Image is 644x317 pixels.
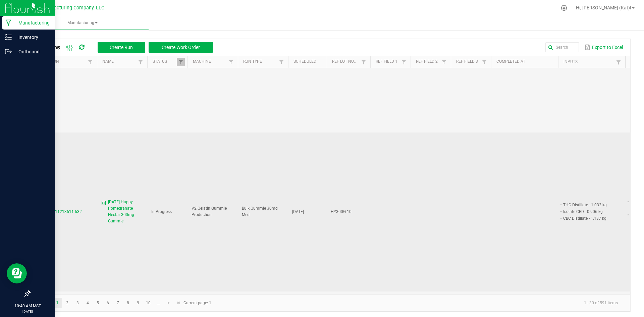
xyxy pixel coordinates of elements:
kendo-pager: Current page: 1 [30,295,630,312]
a: Filter [177,58,185,66]
a: Ref Field 2Sortable [416,59,440,64]
a: Page 1 [52,298,62,308]
a: Filter [227,58,235,66]
a: Ref Field 3Sortable [456,59,480,64]
a: Completed AtSortable [496,59,555,64]
a: Go to the last page [174,298,183,308]
a: Go to the next page [164,298,174,308]
a: Page 8 [123,298,133,308]
a: Ref Field 1Sortable [376,59,399,64]
a: Filter [277,58,285,66]
inline-svg: Outbound [5,48,12,55]
a: NameSortable [102,59,136,64]
p: Manufacturing [12,19,52,27]
button: Export to Excel [583,42,625,53]
inline-svg: Manufacturing [5,19,12,26]
input: Search [545,42,579,52]
div: All Runs [35,42,218,53]
a: StatusSortable [153,59,176,64]
span: [DATE] Happy Pomegranate Nectar 300mg Gummie [108,199,143,225]
span: HY300G-10 [331,209,352,214]
a: Page 7 [113,298,123,308]
a: Manufacturing [16,16,149,30]
p: 10:40 AM MST [3,303,52,309]
span: V2 Gelatin Gummie Production [192,206,227,217]
a: Filter [137,58,145,66]
div: Manage settings [560,5,568,11]
a: Page 11 [154,298,163,308]
a: Page 2 [62,298,72,308]
p: Inventory [12,33,52,41]
span: MP-20250911213611-632 [34,209,82,214]
th: Inputs [558,56,625,68]
li: Isolate CBD - 0.906 kg [562,208,615,215]
a: Page 3 [73,298,83,308]
a: Page 10 [144,298,153,308]
a: ScheduledSortable [293,59,324,64]
button: Create Run [98,42,145,53]
li: CBC Distillate - 1.137 kg [562,215,615,222]
li: THC Distillate - 1.032 kg [562,202,615,208]
a: Page 4 [83,298,93,308]
button: Create Work Order [149,42,213,53]
a: Filter [480,58,488,66]
kendo-pager-info: 1 - 30 of 591 items [215,298,623,309]
a: Page 6 [103,298,113,308]
span: [DATE] [292,209,304,214]
a: Ref Lot NumberSortable [332,59,359,64]
a: Page 9 [133,298,143,308]
a: Filter [440,58,448,66]
a: Filter [614,58,623,66]
span: Manufacturing [16,20,149,26]
span: Create Work Order [162,45,200,50]
a: Filter [400,58,408,66]
span: BB Manufacturing Company, LLC [33,5,104,11]
inline-svg: Inventory [5,34,12,41]
p: [DATE] [3,309,52,314]
span: Bulk Gummie 30mg Med [242,206,278,217]
span: Go to the last page [176,300,181,306]
a: Run TypeSortable [243,59,277,64]
iframe: Resource center [7,263,27,283]
a: Page 5 [93,298,103,308]
span: Hi, [PERSON_NAME] (Kat)! [576,5,631,10]
a: Filter [360,58,368,66]
span: Go to the next page [166,300,171,306]
a: MachineSortable [193,59,227,64]
span: Create Run [110,45,133,50]
a: ExtractionSortable [35,59,86,64]
a: Filter [86,58,94,66]
p: Outbound [12,48,52,56]
span: In Progress [151,209,172,214]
